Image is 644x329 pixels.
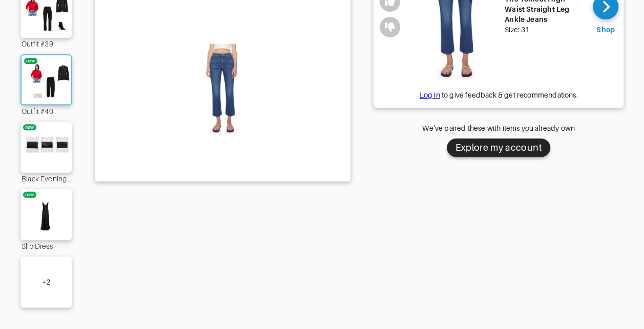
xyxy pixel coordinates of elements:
[373,123,624,133] div: We’ve paired these with items you already own
[420,91,440,99] a: Log in
[20,240,72,251] div: Slip Dress
[25,124,34,130] div: new
[25,192,34,198] div: new
[26,58,35,64] div: new
[18,60,74,99] img: Outfit Outfit #40
[455,142,542,154] div: Explore my account
[17,194,75,235] img: Outfit Slip Dress
[20,38,72,49] div: Outfit #39
[20,173,72,184] div: Black Evening Bag suggestions
[373,90,624,100] div: to give feedback & get recommendations.
[17,127,75,168] img: Outfit Black Evening Bag suggestions
[100,3,345,175] img: Outfit Mother Tomcat Dark Wash
[505,25,585,35] div: Size: 31
[596,25,615,35] div: Shop
[447,138,550,157] button: Explore my account
[42,277,50,287] div: + 2
[20,105,72,116] div: Outfit #40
